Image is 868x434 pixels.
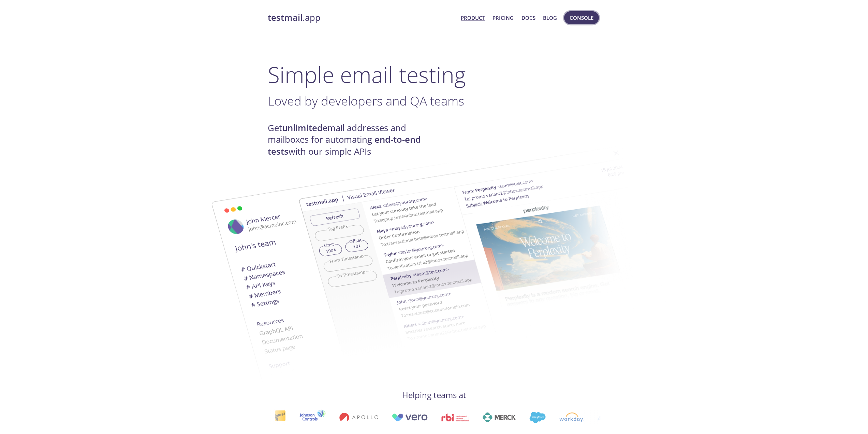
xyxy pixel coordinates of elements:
[282,122,323,134] strong: unlimited
[268,390,601,401] h4: Helping teams at
[521,13,535,22] a: Docs
[543,13,557,22] a: Blog
[268,122,434,157] h4: Get email addresses and mailboxes for automating with our simple APIs
[338,412,377,422] img: apollo
[298,136,667,367] img: testmail-email-viewer
[558,412,582,422] img: workday
[298,409,324,425] img: johnsoncontrols
[268,61,601,88] h1: Simple email testing
[461,13,485,22] a: Product
[440,414,468,421] img: rbi
[268,12,456,24] a: testmail.app
[481,412,514,422] img: merck
[268,92,464,109] span: Loved by developers and QA teams
[268,12,303,24] strong: testmail
[528,412,544,423] img: salesforce
[570,13,593,22] span: Console
[390,414,426,421] img: vero
[268,134,421,157] strong: end-to-end tests
[564,11,599,24] button: Console
[492,13,514,22] a: Pricing
[186,158,554,389] img: testmail-email-viewer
